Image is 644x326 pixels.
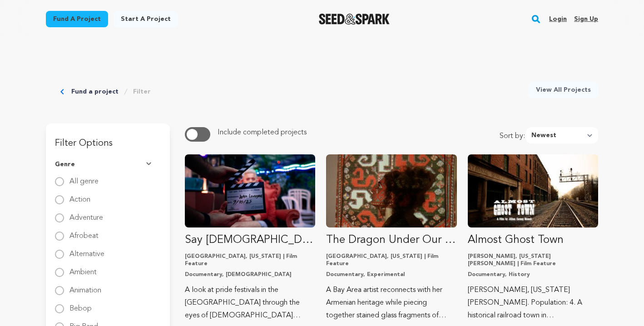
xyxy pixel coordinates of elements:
[55,153,161,176] button: Genre
[319,14,390,25] img: Seed&Spark Logo Dark Mode
[185,233,315,247] p: Say [DEMOGRAPHIC_DATA]: The Faces of Pride
[114,11,178,27] a: Start a project
[55,160,75,169] span: Genre
[185,253,315,267] p: [GEOGRAPHIC_DATA], [US_STATE] | Film Feature
[468,154,598,322] a: Fund Almost Ghost Town
[185,271,315,278] p: Documentary, [DEMOGRAPHIC_DATA]
[60,82,151,102] div: Breadcrumb
[500,131,526,143] span: Sort by:
[185,284,315,322] p: A look at pride festivals in the [GEOGRAPHIC_DATA] through the eyes of [DEMOGRAPHIC_DATA] recordi...
[69,189,90,203] label: Action
[326,154,456,322] a: Fund The Dragon Under Our Feet
[69,262,97,276] label: Ambient
[146,162,154,167] img: Seed&Spark Arrow Down Icon
[326,233,456,247] p: The Dragon Under Our Feet
[319,14,390,25] a: Seed&Spark Homepage
[468,284,598,322] p: [PERSON_NAME], [US_STATE][PERSON_NAME]. Population: 4. A historical railroad town in [GEOGRAPHIC_...
[468,271,598,278] p: Documentary, History
[69,171,99,185] label: All genre
[69,207,103,222] label: Adventure
[69,280,101,294] label: Animation
[326,253,456,267] p: [GEOGRAPHIC_DATA], [US_STATE] | Film Feature
[133,87,151,96] a: Filter
[326,271,456,278] p: Documentary, Experimental
[468,233,598,247] p: Almost Ghost Town
[529,82,598,98] a: View All Projects
[574,12,598,26] a: Sign up
[326,284,456,322] p: A Bay Area artist reconnects with her Armenian heritage while piecing together stained glass frag...
[185,154,315,322] a: Fund Say Gay: The Faces of Pride
[69,243,104,258] label: Alternative
[46,123,170,153] h3: Filter Options
[69,298,92,312] label: Bebop
[46,11,108,27] a: Fund a project
[468,253,598,267] p: [PERSON_NAME], [US_STATE][PERSON_NAME] | Film Feature
[69,225,99,240] label: Afrobeat
[218,129,307,136] span: Include completed projects
[549,12,567,26] a: Login
[71,87,119,96] a: Fund a project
